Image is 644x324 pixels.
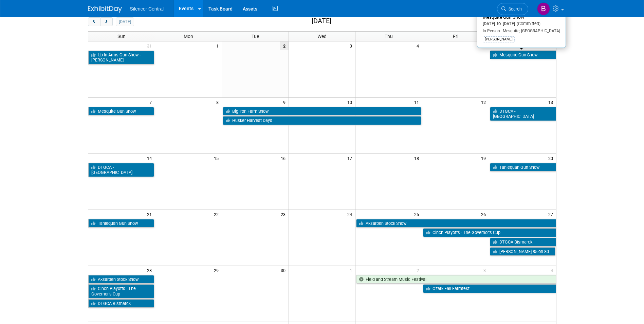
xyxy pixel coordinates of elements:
[216,98,222,106] span: 8
[413,98,422,106] span: 11
[146,210,155,218] span: 21
[146,154,155,162] span: 14
[317,34,327,39] span: Wed
[116,17,134,26] button: [DATE]
[213,266,222,274] span: 29
[347,154,355,162] span: 17
[548,98,556,106] span: 13
[88,163,154,177] a: DTGCA - [GEOGRAPHIC_DATA]
[413,210,422,218] span: 25
[349,41,355,50] span: 3
[282,98,289,106] span: 9
[356,275,556,284] a: Field and Stream Music Festival
[423,284,556,293] a: Ozark Fall Farmfest
[223,107,422,116] a: Big Iron Farm Show
[490,163,556,172] a: Tahlequah Gun Show
[480,98,489,106] span: 12
[213,210,222,218] span: 22
[548,154,556,162] span: 20
[413,154,422,162] span: 18
[480,210,489,218] span: 26
[423,228,556,237] a: Cinch Playoffs - The Governor’s Cup
[88,107,154,116] a: Mesquite Gun Show
[349,266,355,274] span: 1
[506,6,522,12] span: Search
[146,41,155,50] span: 31
[312,17,331,25] h2: [DATE]
[416,266,422,274] span: 2
[252,34,259,39] span: Tue
[100,17,113,26] button: next
[500,29,560,33] span: Mesquite, [GEOGRAPHIC_DATA]
[130,6,164,12] span: Silencer Central
[88,275,154,284] a: Aksarben Stock Show
[497,3,528,15] a: Search
[483,14,524,20] span: Mesquite Gun Show
[280,210,289,218] span: 23
[483,29,500,33] span: In-Person
[280,266,289,274] span: 30
[88,299,154,308] a: DTGCA Bismarck
[280,41,289,50] span: 2
[149,98,155,106] span: 7
[280,154,289,162] span: 16
[347,98,355,106] span: 10
[490,107,556,121] a: DTGCA - [GEOGRAPHIC_DATA]
[483,21,560,27] div: [DATE] to [DATE]
[483,266,489,274] span: 3
[88,51,154,65] a: Up In Arms Gun Show - [PERSON_NAME]
[184,34,193,39] span: Mon
[490,247,555,256] a: [PERSON_NAME] 85 on 80
[416,41,422,50] span: 4
[356,219,556,228] a: Aksarben Stock Show
[117,34,126,39] span: Sun
[480,154,489,162] span: 19
[347,210,355,218] span: 24
[88,17,100,26] button: prev
[537,2,550,15] img: Billee Page
[88,284,154,298] a: Cinch Playoffs - The Governor’s Cup
[548,210,556,218] span: 27
[453,34,458,39] span: Fri
[146,266,155,274] span: 28
[385,34,393,39] span: Thu
[223,116,422,125] a: Husker Harvest Days
[213,154,222,162] span: 15
[490,238,556,247] a: DTGCA Bismarck
[483,36,515,42] div: [PERSON_NAME]
[88,6,122,13] img: ExhibitDay
[515,21,540,26] span: (Committed)
[550,266,556,274] span: 4
[216,41,222,50] span: 1
[490,51,556,59] a: Mesquite Gun Show
[88,219,154,228] a: Tahlequah Gun Show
